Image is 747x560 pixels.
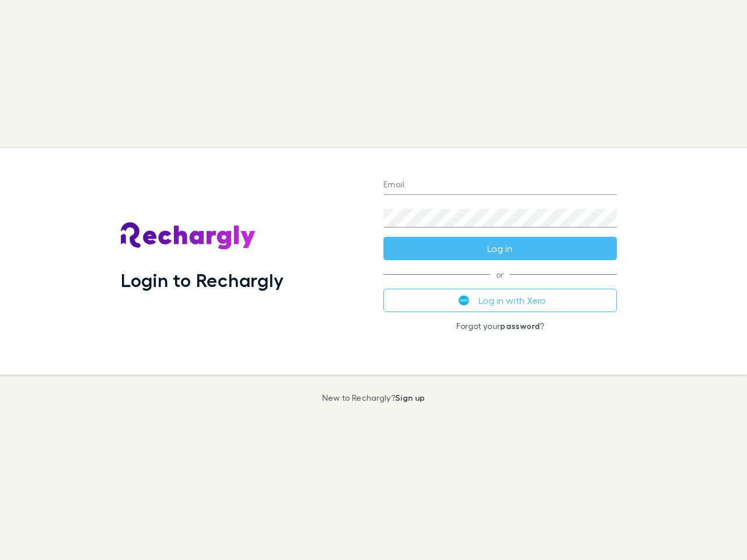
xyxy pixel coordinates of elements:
a: Sign up [395,393,425,402]
img: Xero's logo [459,295,469,306]
p: Forgot your ? [383,321,617,331]
a: password [500,321,540,331]
button: Log in with Xero [383,289,617,312]
img: Rechargly's Logo [121,222,256,250]
button: Log in [383,237,617,260]
h1: Login to Rechargly [121,269,284,291]
p: New to Rechargly? [322,393,425,402]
